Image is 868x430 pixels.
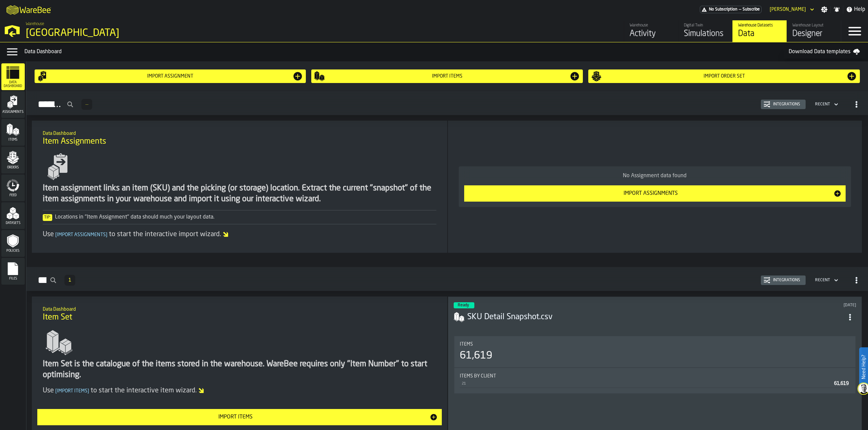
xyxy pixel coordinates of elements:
div: No Assignment data found [464,172,846,180]
div: Locations in "Item Assignment" data should much your layout data. [43,213,436,221]
label: button-toggle-Help [843,5,868,14]
span: Items by client [460,373,496,379]
div: Item assignment links an item (SKU) and the picking (or storage) location. Extract the current "s... [43,183,436,205]
div: Integrations [770,278,803,283]
div: Integrations [770,102,803,107]
div: stat-Items by client [454,368,855,393]
li: menu Data Dashboard [1,63,25,90]
label: button-toggle-Menu [841,20,868,42]
span: Subscribe [743,7,760,12]
h2: Sub Title [43,305,436,312]
span: No Subscription [709,7,737,12]
span: Datasets [1,221,25,225]
span: Item Assignments [43,136,106,147]
span: Data Dashboard [1,81,25,88]
span: Help [854,5,865,14]
div: ButtonLoadMore-Load More-Prev-First-Last [62,275,78,286]
h2: button-Assignments [26,91,868,115]
div: Menu Subscription [700,6,762,13]
label: button-toggle-Settings [818,6,830,13]
div: Warehouse Datasets [738,23,781,28]
label: Need Help? [860,348,867,386]
div: SKU Detail Snapshot.csv [467,312,844,323]
div: ItemListCard- [32,121,447,253]
div: title-Item Set [37,302,442,326]
div: 61,619 [460,350,492,362]
div: DropdownMenuValue-4 [815,278,830,283]
a: link-to-/wh/i/b5402f52-ce28-4f27-b3d4-5c6d76174849/data [732,20,787,42]
div: status-3 2 [454,302,474,308]
div: Title [460,373,850,379]
li: menu Orders [1,147,25,174]
button: button-Integrations [761,275,806,285]
span: Ready [458,303,469,307]
div: Digital Twin [684,23,727,28]
div: DropdownMenuValue-Nikola Ajzenhamer [767,5,815,14]
div: Item Set is the catalogue of the items stored in the warehouse. WareBee requires only "Item Numbe... [43,359,436,381]
span: [ [55,389,57,393]
div: ButtonLoadMore-Load More-Prev-First-Last [79,99,95,110]
button: button-Import Assignments [464,185,846,202]
div: Title [460,342,850,347]
div: DropdownMenuValue-4 [812,276,840,284]
a: link-to-/wh/i/b5402f52-ce28-4f27-b3d4-5c6d76174849/feed/ [624,20,678,42]
span: 61,619 [834,381,849,386]
span: — [85,102,88,107]
a: Download Data templates [783,45,865,59]
span: Assignments [1,110,25,114]
div: Use to start the interactive import wizard. [43,230,436,239]
div: DropdownMenuValue-Nikola Ajzenhamer [770,7,806,12]
div: Import Assignments [468,189,833,198]
div: Designer [792,28,835,39]
button: button-Import assignment [35,69,306,83]
span: Orders [1,166,25,169]
div: Import Items [325,74,569,79]
label: button-toggle-Notifications [831,6,843,13]
button: button-Import Items [37,409,442,425]
div: DropdownMenuValue-4 [815,102,830,107]
div: Warehouse [630,23,673,28]
span: Import Assignments [54,232,109,237]
div: Data Dashboard [24,48,783,56]
h2: Sub Title [43,129,436,136]
span: Item Set [43,312,72,323]
span: Import Items [54,389,91,393]
span: Files [1,277,25,281]
div: Import Items [41,413,430,421]
div: stat-Items [454,336,855,367]
label: button-toggle-Data Menu [3,45,22,59]
div: Activity [630,28,673,39]
span: 1 [68,278,71,283]
span: ] [106,232,107,237]
li: menu Assignments [1,91,25,118]
div: title-Item Assignments [37,126,442,150]
h2: button-Items [26,267,868,291]
button: button-Import Order Set [588,69,860,83]
li: menu Items [1,119,25,146]
div: Warehouse Layout [792,23,835,28]
div: ItemListCard- [448,121,862,253]
span: Feed [1,193,25,197]
a: link-to-/wh/i/b5402f52-ce28-4f27-b3d4-5c6d76174849/simulations [678,20,732,42]
div: Use to start the interactive item wizard. [43,386,436,395]
div: Import assignment [48,74,293,79]
li: menu Feed [1,175,25,202]
span: Items [460,342,473,347]
span: — [739,7,741,12]
button: button-Import Items [311,69,583,83]
li: menu Datasets [1,202,25,229]
li: menu Files [1,258,25,285]
span: Warehouse [26,22,44,26]
span: Policies [1,249,25,253]
span: ] [87,389,89,393]
span: [ [55,232,57,237]
span: Tip: [43,214,52,221]
span: Items [1,138,25,142]
div: StatList-item-21 [460,379,850,388]
div: Data [738,28,781,39]
div: Updated: 8/11/2025, 5:43:45 PM Created: 8/11/2025, 5:43:08 PM [666,303,856,308]
div: DropdownMenuValue-4 [812,100,840,108]
div: 21 [461,382,831,386]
